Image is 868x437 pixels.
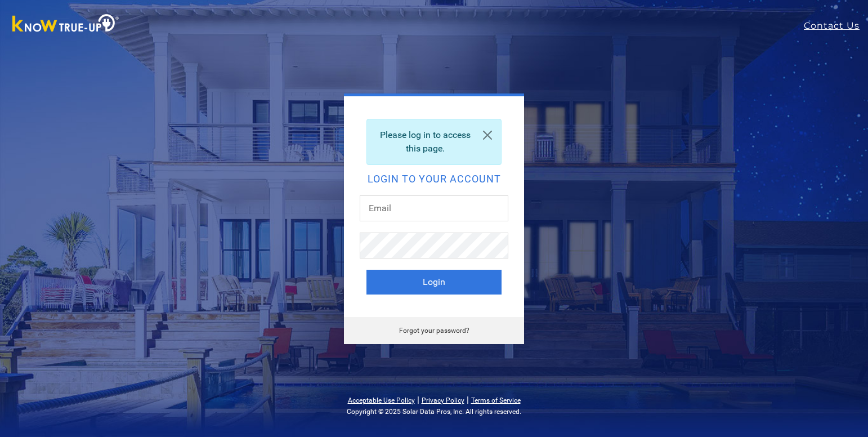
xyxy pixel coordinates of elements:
[399,327,469,335] a: Forgot your password?
[474,119,501,151] a: Close
[422,396,464,404] a: Privacy Policy
[366,119,502,165] div: Please log in to access this page.
[348,396,415,404] a: Acceptable Use Policy
[804,19,868,33] a: Contact Us
[366,174,502,184] h2: Login to your account
[471,396,521,404] a: Terms of Service
[467,394,469,405] span: |
[360,195,508,221] input: Email
[7,12,125,37] img: Know True-Up
[417,394,419,405] span: |
[366,270,502,295] button: Login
